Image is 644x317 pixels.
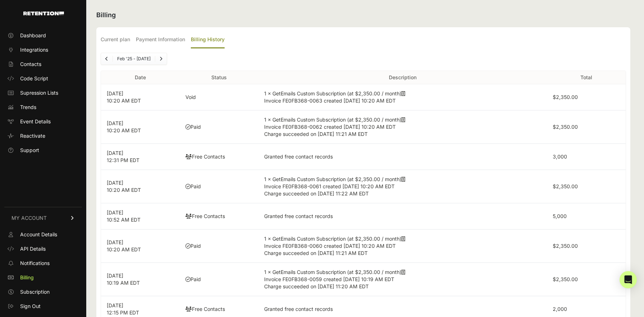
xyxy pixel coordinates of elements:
th: Status [180,71,258,84]
label: $2,350.00 [553,243,578,249]
span: MY ACCOUNT [11,214,47,222]
span: Charge succeeded on [DATE] 11:22 AM EDT [264,190,369,197]
a: Dashboard [4,30,82,41]
p: [DATE] 10:20 AM EDT [107,90,174,104]
a: Subscription [4,286,82,298]
span: Charge succeeded on [DATE] 11:21 AM EDT [264,250,368,256]
a: Notifications [4,257,82,269]
span: Support [20,147,39,154]
span: Sign Out [20,303,41,310]
label: $2,350.00 [553,124,578,130]
td: Void [180,84,258,110]
span: Trends [20,104,36,111]
span: Dashboard [20,32,46,39]
img: Retention.com [23,11,64,15]
p: [DATE] 10:20 AM EDT [107,179,174,194]
span: Charge succeeded on [DATE] 11:21 AM EDT [264,131,368,137]
h2: Billing [96,10,630,20]
td: 1 × GetEmails Custom Subscription (at $2,350.00 / month) [258,263,547,296]
a: Code Script [4,73,82,84]
td: 1 × GetEmails Custom Subscription (at $2,350.00 / month) [258,110,547,144]
label: Payment Information [136,32,185,48]
span: Account Details [20,231,57,238]
label: 3,000 [553,153,567,160]
li: Feb '25 - [DATE] [112,56,155,62]
label: Current plan [101,32,130,48]
span: Supression Lists [20,89,58,96]
a: API Details [4,243,82,255]
td: 1 × GetEmails Custom Subscription (at $2,350.00 / month) [258,170,547,203]
span: Charge succeeded on [DATE] 11:20 AM EDT [264,283,369,289]
span: Code Script [20,75,48,82]
td: Free Contacts [180,144,258,170]
a: Reactivate [4,130,82,142]
th: Date [101,71,180,84]
p: [DATE] 10:52 AM EDT [107,209,174,223]
div: Open Intercom Messenger [620,271,637,288]
td: Paid [180,110,258,144]
a: Next [155,53,167,65]
label: 5,000 [553,213,567,219]
span: Invoice FE0FB368-0061 created [DATE] 10:20 AM EDT [264,183,395,189]
a: Event Details [4,116,82,127]
span: Contacts [20,61,41,68]
p: [DATE] 10:20 AM EDT [107,120,174,134]
span: Notifications [20,260,50,267]
label: 2,000 [553,306,567,312]
a: Previous [101,53,112,65]
span: Invoice FE0FB368-0059 created [DATE] 10:19 AM EDT [264,276,394,282]
span: Integrations [20,46,48,53]
a: Contacts [4,58,82,70]
span: Event Details [20,118,51,125]
label: Billing History [191,32,225,48]
p: [DATE] 12:15 PM EDT [107,302,174,316]
a: Trends [4,101,82,113]
span: Reactivate [20,132,45,139]
a: Support [4,145,82,156]
th: Description [258,71,547,84]
td: Paid [180,263,258,296]
th: Total [547,71,626,84]
td: 1 × GetEmails Custom Subscription (at $2,350.00 / month) [258,230,547,263]
td: Granted free contact records [258,203,547,230]
a: Supression Lists [4,87,82,99]
p: [DATE] 10:20 AM EDT [107,239,174,253]
p: [DATE] 12:31 PM EDT [107,150,174,164]
a: Sign Out [4,301,82,312]
span: Invoice FE0FB368-0060 created [DATE] 10:20 AM EDT [264,243,396,249]
span: Invoice FE0FB368-0063 created [DATE] 10:20 AM EDT [264,98,396,104]
td: Paid [180,170,258,203]
td: Paid [180,230,258,263]
span: Billing [20,274,34,281]
label: $2,350.00 [553,183,578,189]
td: Free Contacts [180,203,258,230]
td: Granted free contact records [258,144,547,170]
a: Billing [4,272,82,283]
p: [DATE] 10:19 AM EDT [107,272,174,287]
a: Account Details [4,229,82,240]
a: Integrations [4,44,82,56]
td: 1 × GetEmails Custom Subscription (at $2,350.00 / month) [258,84,547,110]
a: MY ACCOUNT [4,207,82,229]
label: $2,350.00 [553,94,578,100]
span: API Details [20,245,46,252]
span: Invoice FE0FB368-0062 created [DATE] 10:20 AM EDT [264,124,396,130]
span: Subscription [20,288,50,295]
label: $2,350.00 [553,276,578,282]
